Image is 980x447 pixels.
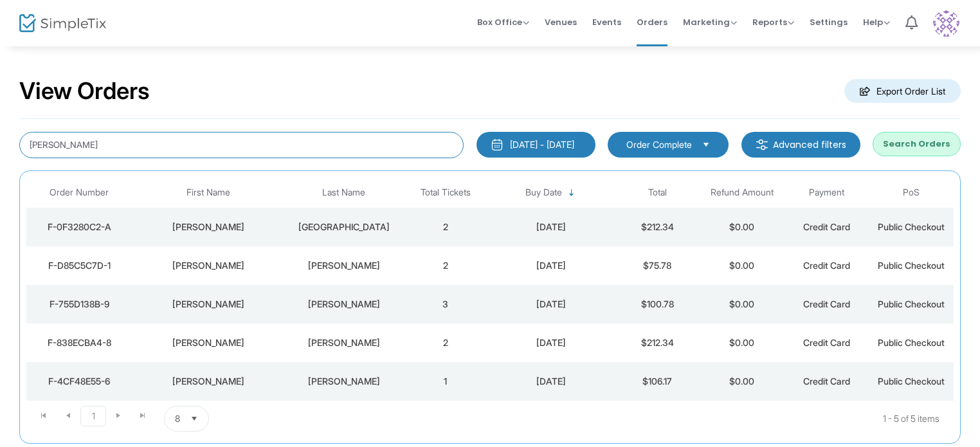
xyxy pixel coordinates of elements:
[700,285,785,324] td: $0.00
[30,336,129,349] div: F-838ECBA4-8
[136,221,282,233] div: steve
[510,138,574,151] div: [DATE] - [DATE]
[186,187,230,198] span: First Name
[288,336,400,349] div: Tully
[403,324,488,362] td: 2
[185,406,203,431] button: Select
[175,412,180,425] span: 8
[136,375,282,388] div: Susan
[803,221,850,232] span: Credit Card
[477,16,529,28] span: Box Office
[491,375,612,388] div: 8/6/2025
[19,77,150,105] h2: View Orders
[403,362,488,401] td: 1
[525,187,562,198] span: Buy Date
[30,221,129,233] div: F-0F3280C2-A
[403,246,488,285] td: 2
[403,208,488,246] td: 2
[903,187,920,198] span: PoS
[756,138,768,151] img: filter
[809,187,844,198] span: Payment
[19,132,464,158] input: Search by name, email, phone, order number, ip address, or last 4 digits of card
[700,362,785,401] td: $0.00
[476,132,595,158] button: [DATE] - [DATE]
[491,298,612,311] div: 8/6/2025
[700,246,785,285] td: $0.00
[615,246,700,285] td: $75.78
[700,178,785,208] th: Refund Amount
[288,375,400,388] div: Davis
[700,208,785,246] td: $0.00
[873,132,961,156] button: Search Orders
[683,16,737,28] span: Marketing
[803,260,850,271] span: Credit Card
[810,6,848,39] span: Settings
[592,6,621,39] span: Events
[288,259,400,272] div: Glidden
[697,138,715,152] button: Select
[136,336,282,349] div: Joanne
[741,132,860,158] m-button: Advanced filters
[30,259,129,272] div: F-D85C5C7D-1
[615,285,700,324] td: $100.78
[30,298,129,311] div: F-755D138B-9
[567,188,577,198] span: Sortable
[403,285,488,324] td: 3
[803,337,850,348] span: Credit Card
[80,406,106,426] span: Page 1
[136,259,282,272] div: Michelle
[491,259,612,272] div: 8/6/2025
[337,406,939,432] kendo-pager-info: 1 - 5 of 5 items
[491,336,612,349] div: 8/6/2025
[878,337,945,348] span: Public Checkout
[545,6,577,39] span: Venues
[752,16,794,28] span: Reports
[803,298,850,309] span: Credit Card
[803,376,850,387] span: Credit Card
[30,375,129,388] div: F-4CF48E55-6
[322,187,365,198] span: Last Name
[615,362,700,401] td: $106.17
[863,16,890,28] span: Help
[626,138,692,151] span: Order Complete
[878,221,945,232] span: Public Checkout
[288,221,400,233] div: richmond
[491,221,612,233] div: 8/6/2025
[26,178,954,401] div: Data table
[615,178,700,208] th: Total
[700,324,785,362] td: $0.00
[491,138,504,151] img: monthly
[136,298,282,311] div: Rick
[288,298,400,311] div: Mayfield
[50,187,109,198] span: Order Number
[615,208,700,246] td: $212.34
[403,178,488,208] th: Total Tickets
[615,324,700,362] td: $212.34
[878,298,945,309] span: Public Checkout
[878,376,945,387] span: Public Checkout
[844,79,961,103] m-button: Export Order List
[637,6,667,39] span: Orders
[878,260,945,271] span: Public Checkout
